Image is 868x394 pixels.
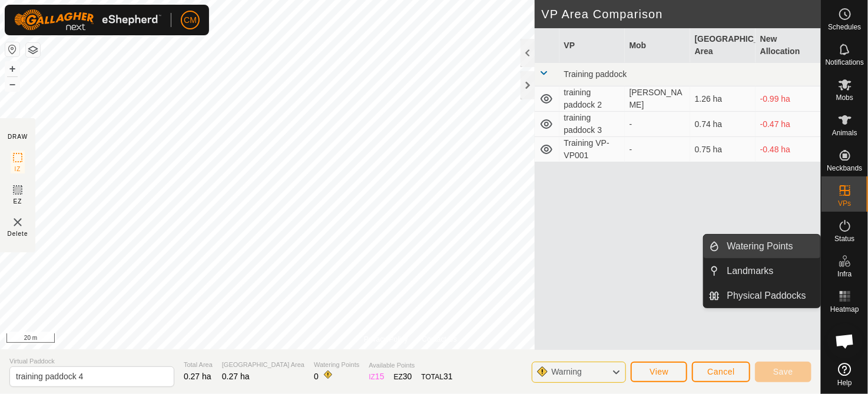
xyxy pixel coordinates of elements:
span: Help [837,379,852,386]
span: Warning [551,367,582,376]
button: + [5,62,19,76]
li: Landmarks [704,259,820,283]
div: TOTAL [422,370,453,383]
a: Physical Paddocks [720,284,821,308]
span: 0.27 ha [184,372,211,381]
div: Open chat [827,323,863,359]
span: Cancel [707,367,735,376]
td: Training VP-VP001 [559,137,625,162]
a: Contact Us [422,334,457,345]
span: Mobs [836,94,853,101]
th: [GEOGRAPHIC_DATA] Area [690,28,756,63]
span: 30 [403,372,412,381]
th: VP [559,28,625,63]
span: Watering Points [727,239,793,253]
td: 0.75 ha [690,137,756,162]
td: -0.99 ha [756,86,821,112]
span: [GEOGRAPHIC_DATA] Area [222,360,304,370]
a: Watering Points [720,235,821,258]
span: Schedules [828,24,861,31]
span: Watering Points [314,360,359,370]
span: Physical Paddocks [727,289,806,303]
span: Total Area [184,360,213,370]
span: Notifications [826,59,864,66]
span: CM [184,14,197,26]
div: IZ [369,370,384,383]
button: View [631,362,687,382]
li: Watering Points [704,235,820,258]
a: Privacy Policy [364,334,408,345]
span: Status [834,235,854,242]
span: 0.27 ha [222,372,250,381]
button: Map Layers [26,43,40,57]
li: Physical Paddocks [704,284,820,308]
span: View [650,367,668,376]
span: Available Points [369,360,452,370]
button: Save [755,362,811,382]
span: 0 [314,372,319,381]
div: EZ [394,370,412,383]
a: Help [821,358,868,391]
div: [PERSON_NAME] [630,86,685,111]
button: Cancel [692,362,750,382]
img: Gallagher Logo [14,9,161,31]
span: Animals [832,129,857,136]
button: – [5,77,19,91]
span: EZ [14,197,22,206]
div: - [630,143,685,156]
td: training paddock 2 [559,86,625,112]
h2: VP Area Comparison [542,7,821,21]
span: 31 [443,372,453,381]
button: Reset Map [5,42,19,56]
span: Training paddock [564,69,627,79]
td: -0.48 ha [756,137,821,162]
span: Infra [837,271,852,278]
div: - [630,118,685,131]
span: Virtual Paddock [9,356,174,366]
span: VPs [838,200,851,207]
td: 0.74 ha [690,112,756,137]
span: Save [773,367,793,376]
th: New Allocation [756,28,821,63]
a: Landmarks [720,259,821,283]
td: -0.47 ha [756,112,821,137]
span: IZ [15,165,21,173]
span: 15 [375,372,385,381]
td: training paddock 3 [559,112,625,137]
img: VP [11,215,25,229]
span: Delete [8,229,28,238]
span: Landmarks [727,264,774,278]
span: Heatmap [830,306,859,313]
div: DRAW [8,132,28,141]
th: Mob [625,28,690,63]
span: Neckbands [827,165,862,172]
td: 1.26 ha [690,86,756,112]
